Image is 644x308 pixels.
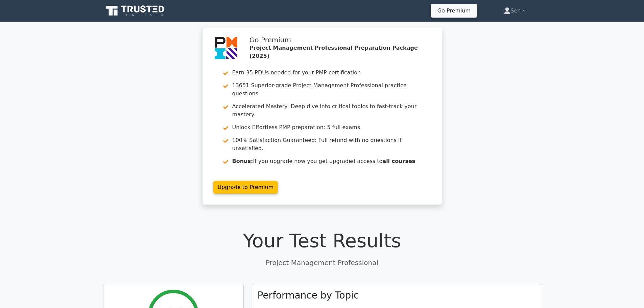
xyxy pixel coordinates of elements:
a: Upgrade to Premium [213,181,278,194]
a: Go Premium [433,6,475,15]
a: Sen [487,4,541,18]
h3: Performance by Topic [258,290,359,301]
p: Project Management Professional [103,258,541,268]
h1: Your Test Results [103,229,541,252]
